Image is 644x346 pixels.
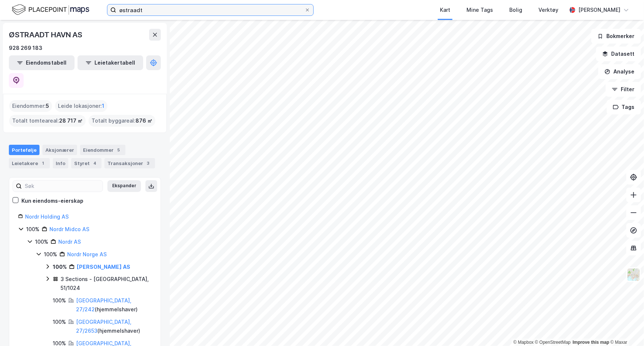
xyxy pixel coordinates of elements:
a: Mapbox [513,340,534,345]
button: Ekspander [107,180,141,192]
div: Totalt tomteareal : [9,115,86,127]
div: 100% [35,237,48,246]
div: 3 Sections - [GEOGRAPHIC_DATA], 51/1024 [61,275,152,292]
div: Eiendommer : [9,100,52,112]
div: Totalt byggareal : [89,115,155,127]
a: Nordr Holding AS [25,213,69,220]
button: Leietakertabell [78,55,143,70]
a: Improve this map [573,340,609,345]
div: ( hjemmelshaver ) [76,296,152,314]
a: OpenStreetMap [535,340,571,345]
div: 928 269 183 [9,44,42,52]
div: Info [53,158,68,168]
div: Bolig [509,6,522,14]
div: ( hjemmelshaver ) [76,318,152,335]
div: Kart [440,6,450,14]
button: Eiendomstabell [9,55,75,70]
div: 1 [39,160,47,167]
div: 100% [44,250,57,259]
div: Mine Tags [466,6,493,14]
div: [PERSON_NAME] [578,6,620,14]
a: [GEOGRAPHIC_DATA], 27/2653 [76,319,131,334]
input: Søk på adresse, matrikkel, gårdeiere, leietakere eller personer [116,4,304,16]
div: Kontrollprogram for chat [607,311,644,346]
div: Eiendommer [80,145,125,155]
a: Nordr AS [58,239,81,245]
div: Leide lokasjoner : [55,100,107,112]
a: Nordr Midco AS [49,226,89,232]
span: 1 [102,102,104,110]
div: ØSTRAADT HAVN AS [9,29,84,41]
div: 100% [53,318,66,326]
div: 3 [145,160,152,167]
div: Aksjonærer [42,145,77,155]
span: 28 717 ㎡ [59,116,83,125]
button: Filter [606,82,641,97]
div: Verktøy [538,6,558,14]
div: 4 [91,160,99,167]
div: 100% [26,225,39,234]
img: Z [627,268,641,282]
img: logo.f888ab2527a4732fd821a326f86c7f29.svg [12,3,89,16]
button: Analyse [598,64,641,79]
button: Tags [607,100,641,114]
span: 876 ㎡ [135,116,152,125]
button: Bokmerker [591,29,641,44]
a: [GEOGRAPHIC_DATA], 27/242 [76,297,131,312]
div: Transaksjoner [104,158,155,168]
a: Nordr Norge AS [67,251,107,257]
div: 100% [53,296,66,305]
a: [PERSON_NAME] AS [77,264,130,270]
div: Leietakere [9,158,50,168]
div: 5 [115,146,123,154]
div: Portefølje [9,145,39,155]
span: 5 [46,102,49,110]
div: Kun eiendoms-eierskap [21,196,83,205]
iframe: Chat Widget [607,311,644,346]
input: Søk [22,181,103,192]
button: Datasett [596,47,641,61]
div: 100% [53,263,67,271]
div: Styret [71,158,101,168]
